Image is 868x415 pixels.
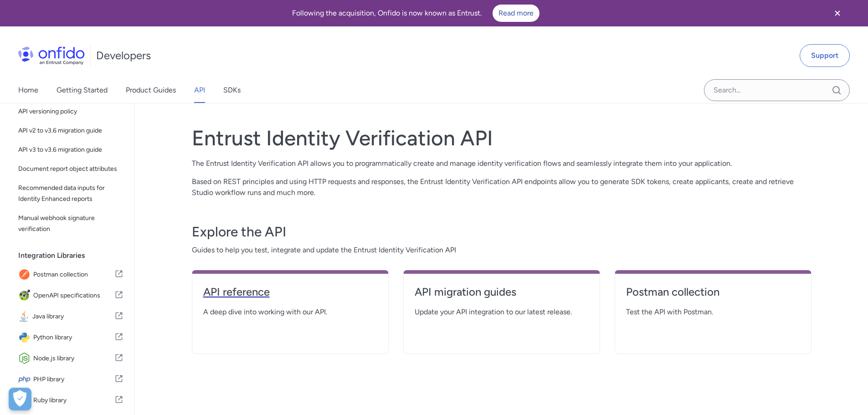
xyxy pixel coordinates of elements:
[192,223,812,241] h3: Explore the API
[194,77,205,103] a: API
[15,307,127,327] a: IconJava libraryJava library
[33,373,114,386] span: PHP library
[33,352,114,365] span: Node.js library
[821,2,854,25] button: Close banner
[626,307,800,318] span: Test the API with Postman.
[18,77,38,103] a: Home
[18,331,33,344] img: IconPython library
[18,183,123,205] span: Recommended data inputs for Identity Enhanced reports
[192,176,812,198] p: Based on REST principles and using HTTP requests and responses, the Entrust Identity Verification...
[203,285,377,299] h4: API reference
[18,310,32,323] img: IconJava library
[18,289,33,302] img: IconOpenAPI specifications
[18,144,123,155] span: API v3 to v3.6 migration guide
[800,44,850,67] a: Support
[493,5,539,22] a: Read more
[126,77,176,103] a: Product Guides
[15,209,127,238] a: Manual webhook signature verification
[15,265,127,285] a: IconPostman collectionPostman collection
[33,331,114,344] span: Python library
[415,307,589,318] span: Update your API integration to our latest release.
[203,285,377,307] a: API reference
[15,160,127,178] a: Document report object attributes
[11,5,821,22] div: Following the acquisition, Onfido is now known as Entrust.
[18,352,33,365] img: IconNode.js library
[18,125,123,136] span: API v2 to v3.6 migration guide
[15,390,127,410] a: IconRuby libraryRuby library
[33,268,114,281] span: Postman collection
[18,373,33,386] img: IconPHP library
[832,8,843,19] svg: Close banner
[415,285,589,299] h4: API migration guides
[203,307,377,318] span: A deep dive into working with our API.
[15,122,127,140] a: API v2 to v3.6 migration guide
[9,388,31,410] button: Open Preferences
[15,102,127,121] a: API versioning policy
[192,158,812,169] p: The Entrust Identity Verification API allows you to programmatically create and manage identity v...
[704,79,850,101] input: Onfido search input field
[15,328,127,348] a: IconPython libraryPython library
[15,286,127,306] a: IconOpenAPI specificationsOpenAPI specifications
[192,125,812,151] h1: Entrust Identity Verification API
[18,268,33,281] img: IconPostman collection
[192,245,812,256] span: Guides to help you test, integrate and update the Entrust Identity Verification API
[626,285,800,307] a: Postman collection
[33,394,114,407] span: Ruby library
[56,77,108,103] a: Getting Started
[18,246,131,265] div: Integration Libraries
[15,369,127,389] a: IconPHP libraryPHP library
[9,388,31,410] div: Cookie Preferences
[223,77,241,103] a: SDKs
[18,106,123,117] span: API versioning policy
[32,310,114,323] span: Java library
[18,213,123,235] span: Manual webhook signature verification
[626,285,800,299] h4: Postman collection
[18,164,123,174] span: Document report object attributes
[96,48,151,63] h1: Developers
[415,285,589,307] a: API migration guides
[33,289,114,302] span: OpenAPI specifications
[15,179,127,208] a: Recommended data inputs for Identity Enhanced reports
[15,141,127,159] a: API v3 to v3.6 migration guide
[18,46,85,65] img: Onfido Logo
[15,348,127,369] a: IconNode.js libraryNode.js library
